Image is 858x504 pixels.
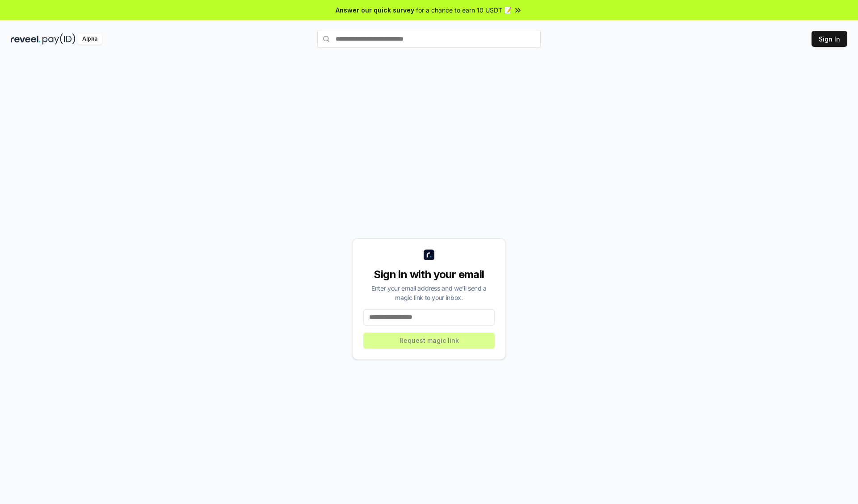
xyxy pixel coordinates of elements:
img: reveel_dark [11,33,41,45]
span: for a chance to earn 10 USDT 📝 [416,5,512,15]
div: Enter your email address and we’ll send a magic link to your inbox. [363,283,495,302]
img: logo_small [424,250,434,260]
button: Sign In [812,31,847,47]
div: Alpha [77,33,102,45]
img: pay_id [42,33,76,45]
span: Answer our quick survey [336,5,414,15]
div: Sign in with your email [363,267,495,282]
